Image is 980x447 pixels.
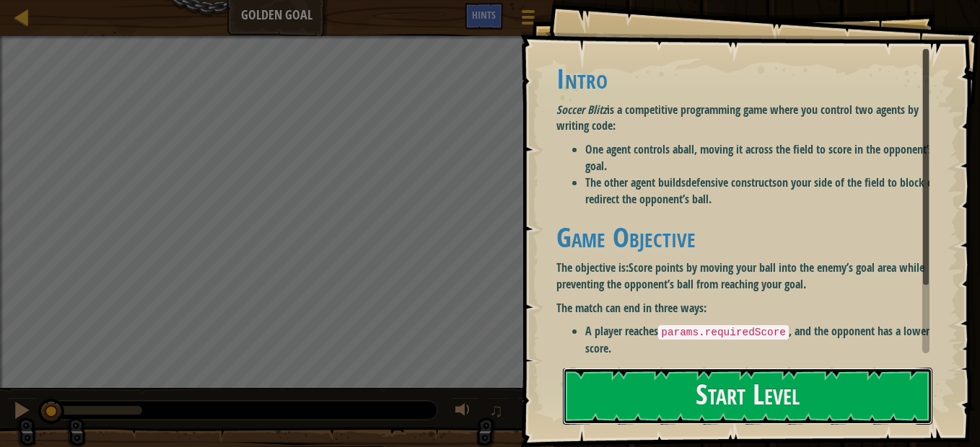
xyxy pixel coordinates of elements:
li: A player reaches , and the opponent has a lower score. [585,323,940,356]
p: The objective is: [556,260,940,293]
h1: Game Objective [556,222,940,252]
button: Toggle fullscreen [517,397,546,427]
h1: Intro [556,63,940,94]
li: One agent controls a , moving it across the field to score in the opponent’s goal. [585,141,940,174]
strong: defensive constructs [686,174,776,190]
button: ♫ [486,397,511,427]
p: The match can end in three ways: [556,300,940,317]
em: Soccer Blitz [556,102,607,118]
button: Start Level [563,368,932,425]
button: Ctrl + P: Pause [7,397,36,427]
code: params.requiredScore [658,325,789,340]
button: Show game menu [510,3,546,37]
strong: ball [678,141,694,157]
button: Adjust volume [450,397,479,427]
span: ♫ [489,399,504,421]
span: Hints [472,8,496,22]
p: is a competitive programming game where you control two agents by writing code: [556,102,940,135]
li: The other agent builds on your side of the field to block or redirect the opponent’s ball. [585,174,940,208]
strong: Score points by moving your ball into the enemy’s goal area while preventing the opponent’s ball ... [556,260,924,292]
